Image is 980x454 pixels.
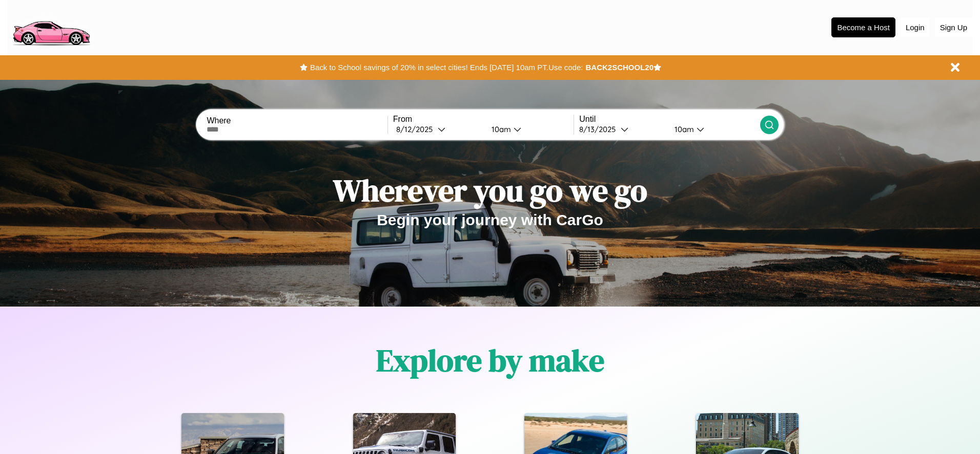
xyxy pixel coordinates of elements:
button: 10am [666,124,760,135]
div: 10am [669,124,697,134]
button: 8/12/2025 [393,124,483,135]
div: 8 / 12 / 2025 [396,124,438,134]
label: Until [579,115,760,124]
h1: Explore by make [376,339,604,381]
button: Become a Host [831,17,895,37]
label: Where [207,116,387,125]
label: From [393,115,574,124]
button: Sign Up [935,18,972,37]
b: BACK2SCHOOL20 [585,63,654,72]
img: logo [8,5,94,48]
button: Login [901,18,930,37]
div: 8 / 13 / 2025 [579,124,621,134]
button: Back to School savings of 20% in select cities! Ends [DATE] 10am PT.Use code: [308,60,585,75]
button: 10am [483,124,574,135]
div: 10am [486,124,514,134]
